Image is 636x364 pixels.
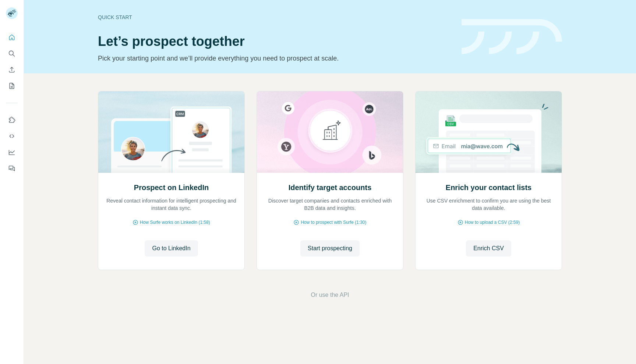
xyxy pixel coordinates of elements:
img: Prospect on LinkedIn [98,91,245,173]
span: How to upload a CSV (2:59) [465,219,520,226]
h2: Prospect on LinkedIn [134,182,209,193]
p: Discover target companies and contacts enriched with B2B data and insights. [264,197,396,212]
button: Use Surfe API [6,130,18,143]
button: Or use the API [311,291,349,299]
button: Enrich CSV [466,240,511,256]
span: How Surfe works on LinkedIn (1:58) [140,219,210,226]
button: Search [6,47,18,60]
p: Pick your starting point and we’ll provide everything you need to prospect at scale. [98,53,453,63]
h1: Let’s prospect together [98,34,453,49]
h2: Enrich your contact lists [446,182,531,193]
button: Use Surfe on LinkedIn [6,113,18,127]
button: Quick start [6,31,18,44]
span: Start prospecting [308,244,352,253]
button: Dashboard [6,146,18,159]
button: Feedback [6,162,18,175]
p: Reveal contact information for intelligent prospecting and instant data sync. [106,197,237,212]
span: Go to LinkedIn [152,244,190,253]
div: Quick start [98,14,453,21]
h2: Identify target accounts [289,182,372,193]
p: Use CSV enrichment to confirm you are using the best data available. [423,197,554,212]
button: Enrich CSV [6,63,18,76]
img: Enrich your contact lists [415,91,562,173]
img: banner [462,19,562,55]
button: Start prospecting [300,240,360,256]
button: My lists [6,79,18,92]
button: Go to LinkedIn [145,240,198,256]
span: How to prospect with Surfe (1:30) [301,219,366,226]
img: Identify target accounts [257,91,403,173]
span: Enrich CSV [473,244,504,253]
